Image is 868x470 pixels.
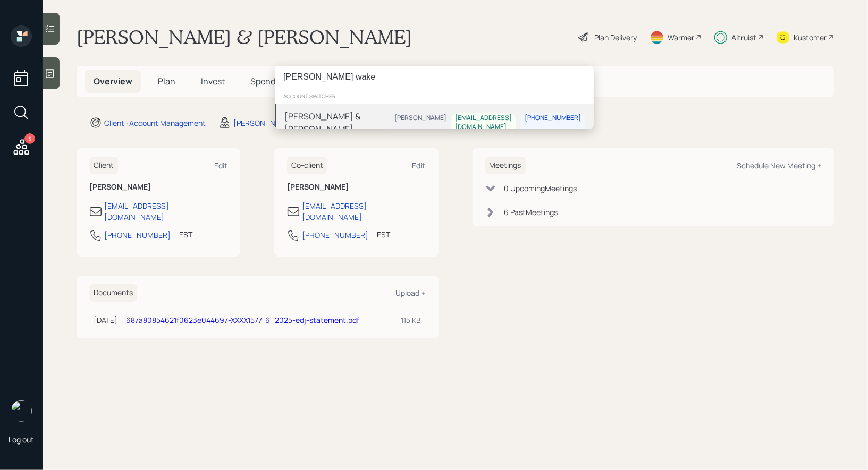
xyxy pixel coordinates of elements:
[275,66,594,88] input: Type a command or search…
[284,110,390,135] div: [PERSON_NAME] & [PERSON_NAME]
[455,114,512,132] div: [EMAIL_ADDRESS][DOMAIN_NAME]
[394,114,446,123] div: [PERSON_NAME]
[525,114,581,123] div: [PHONE_NUMBER]
[275,88,594,104] div: account switcher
